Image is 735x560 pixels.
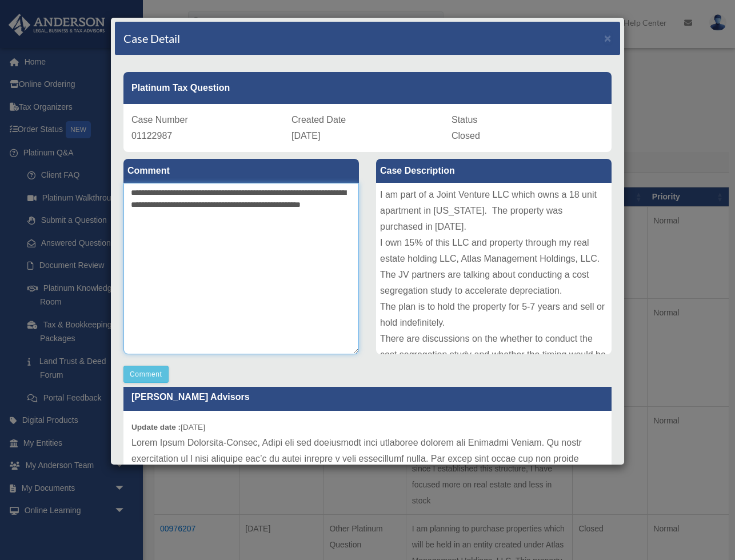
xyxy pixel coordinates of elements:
[123,30,180,46] h4: Case Detail
[123,72,612,104] div: Platinum Tax Question
[123,366,169,383] button: Comment
[291,131,320,141] span: [DATE]
[376,159,612,183] label: Case Description
[604,32,612,44] button: Close
[604,31,612,45] span: ×
[452,131,480,141] span: Closed
[131,423,205,431] small: [DATE]
[291,115,346,125] span: Created Date
[376,183,612,354] div: I am part of a Joint Venture LLC which owns a 18 unit apartment in [US_STATE]. The property was p...
[123,159,359,183] label: Comment
[131,115,188,125] span: Case Number
[452,115,477,125] span: Status
[131,131,172,141] span: 01122987
[131,423,181,431] b: Update date :
[123,383,612,411] p: [PERSON_NAME] Advisors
